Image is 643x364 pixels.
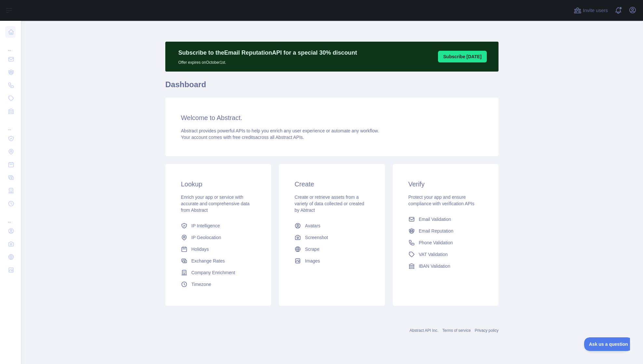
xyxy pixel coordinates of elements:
[419,239,453,246] span: Phone Validation
[572,5,609,16] button: Invite users
[191,258,225,264] span: Exchange Rates
[191,246,209,252] span: Holidays
[178,57,357,65] p: Offer expires on October 1st.
[305,246,319,252] span: Scrape
[292,220,372,232] a: Avatars
[583,7,608,14] span: Invite users
[292,232,372,243] a: Screenshot
[419,251,448,258] span: VAT Validation
[5,118,16,131] div: ...
[5,39,16,52] div: ...
[419,228,454,234] span: Email Reputation
[181,180,255,189] h3: Lookup
[406,260,486,272] a: IBAN Validation
[584,337,630,351] iframe: Toggle Customer Support
[406,249,486,260] a: VAT Validation
[178,255,258,267] a: Exchange Rates
[305,222,320,229] span: Avatars
[408,180,483,189] h3: Verify
[406,213,486,225] a: Email Validation
[191,234,221,241] span: IP Geolocation
[165,79,499,95] h1: Dashboard
[178,243,258,255] a: Holidays
[178,267,258,278] a: Company Enrichment
[406,237,486,249] a: Phone Validation
[305,258,320,264] span: Images
[292,243,372,255] a: Scrape
[419,216,451,222] span: Email Validation
[406,225,486,237] a: Email Reputation
[305,234,328,241] span: Screenshot
[191,222,220,229] span: IP Intelligence
[178,220,258,232] a: IP Intelligence
[419,263,450,269] span: IBAN Validation
[442,328,471,333] a: Terms of service
[233,135,255,140] span: free credits
[438,51,487,62] button: Subscribe [DATE]
[294,195,364,213] span: Create or retrieve assets from a variety of data collected or created by Abtract
[408,195,474,206] span: Protect your app and ensure compliance with verification APIs
[181,135,304,140] span: Your account comes with across all Abstract APIs.
[181,113,483,122] h3: Welcome to Abstract.
[294,180,369,189] h3: Create
[5,211,16,224] div: ...
[292,255,372,267] a: Images
[178,278,258,290] a: Timezone
[475,328,499,333] a: Privacy policy
[181,128,379,133] span: Abstract provides powerful APIs to help you enrich any user experience or automate any workflow.
[191,269,235,276] span: Company Enrichment
[178,48,357,57] p: Subscribe to the Email Reputation API for a special 30 % discount
[410,328,439,333] a: Abstract API Inc.
[191,281,211,288] span: Timezone
[178,232,258,243] a: IP Geolocation
[181,195,250,213] span: Enrich your app or service with accurate and comprehensive data from Abstract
